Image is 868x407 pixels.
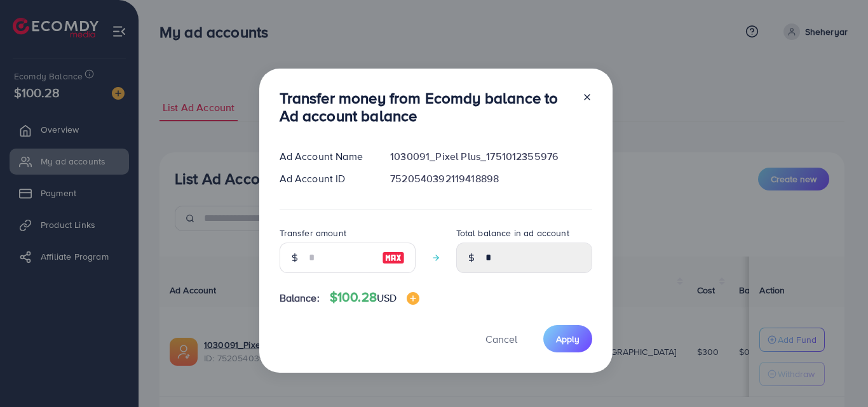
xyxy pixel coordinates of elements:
[380,171,602,186] div: 7520540392119418898
[280,227,346,239] label: Transfer amount
[407,292,419,305] img: image
[470,325,533,352] button: Cancel
[814,350,858,397] iframe: Chat
[456,227,569,239] label: Total balance in ad account
[330,290,420,305] h4: $100.28
[380,149,602,164] div: 1030091_Pixel Plus_1751012355976
[382,250,405,265] img: image
[485,332,517,346] span: Cancel
[269,171,381,186] div: Ad Account ID
[280,89,572,126] h3: Transfer money from Ecomdy balance to Ad account balance
[269,149,381,164] div: Ad Account Name
[543,325,592,352] button: Apply
[556,333,580,345] span: Apply
[280,291,320,305] span: Balance:
[377,291,397,305] span: USD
